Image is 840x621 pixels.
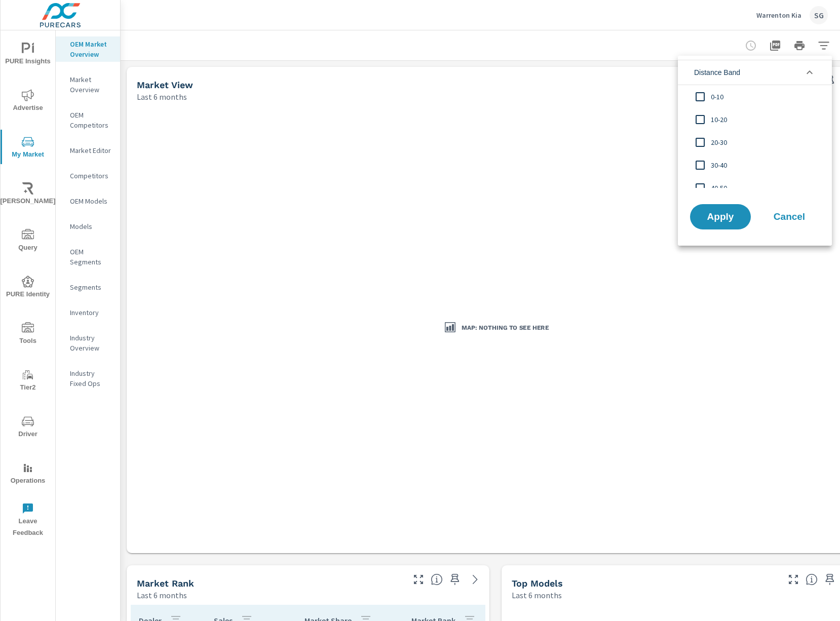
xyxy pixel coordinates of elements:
span: Distance Band [694,60,740,85]
span: 0-10 [711,91,822,103]
div: 20-30 [678,131,830,153]
div: 10-20 [678,108,830,131]
span: Apply [700,212,741,221]
div: 30-40 [678,153,830,176]
span: 10-20 [711,113,822,126]
button: Apply [690,204,751,229]
div: 0-10 [678,85,830,108]
button: Cancel [759,204,820,229]
span: 30-40 [711,159,822,171]
ul: filter options [678,56,832,192]
span: 20-30 [711,136,822,148]
span: Cancel [769,212,810,221]
span: 40-50 [711,182,822,194]
div: 40-50 [678,176,830,199]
